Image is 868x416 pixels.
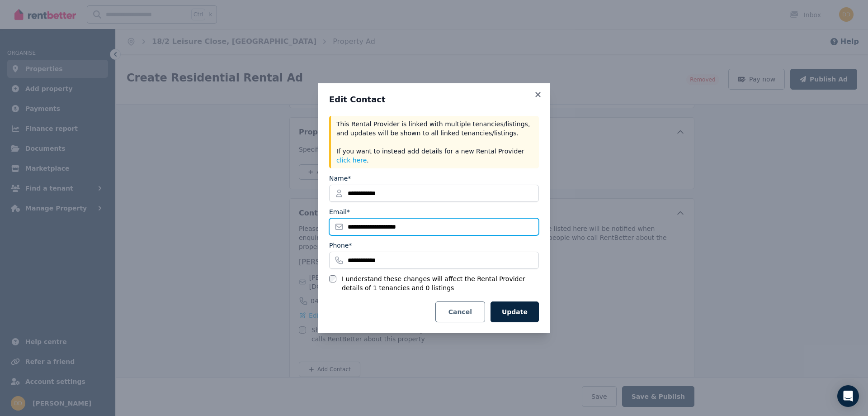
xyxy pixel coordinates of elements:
label: Name* [329,174,351,183]
button: click here [336,156,367,165]
button: Update [491,301,539,322]
label: Phone* [329,241,352,250]
label: Email* [329,207,350,216]
p: This Rental Provider is linked with multiple tenancies/listings, and updates will be shown to all... [336,120,533,165]
div: Open Intercom Messenger [837,385,859,407]
h3: Edit Contact [329,94,539,105]
label: I understand these changes will affect the Rental Provider details of 1 tenancies and 0 listings [342,274,539,292]
button: Cancel [435,301,485,322]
